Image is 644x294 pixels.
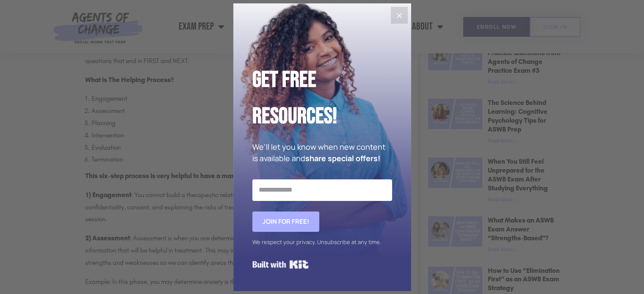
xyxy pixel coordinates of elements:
div: We respect your privacy. Unsubscribe at any time. [252,236,392,248]
input: Email Address [252,179,392,201]
h2: Get Free Resources! [252,62,392,135]
p: We'll let you know when new content is available and [252,141,392,164]
a: Built with Kit [252,257,309,272]
strong: share special offers! [305,153,380,163]
button: Close [391,7,408,24]
button: Join for FREE! [252,212,319,232]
